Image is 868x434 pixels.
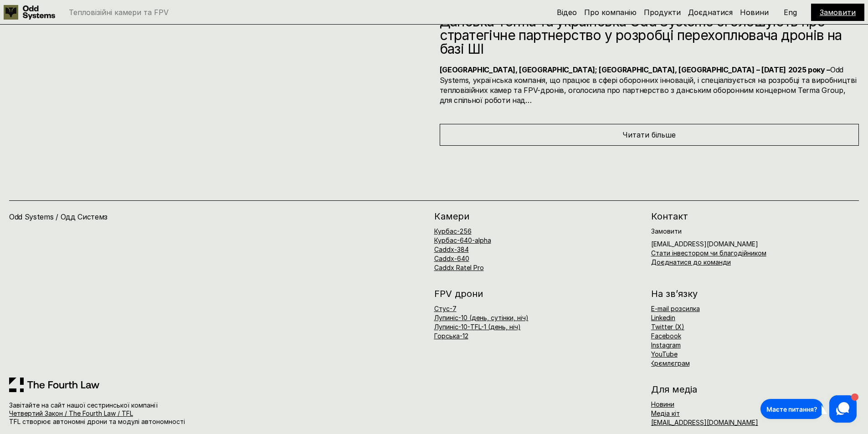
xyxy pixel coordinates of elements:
[784,9,797,16] p: Eng
[9,409,133,417] a: Четвертий Закон / The Fourth Law / TFL
[651,350,678,358] a: YouTube
[650,359,690,367] a: Крємлєграм
[644,8,681,17] a: Продукти
[651,332,681,340] a: Facebook
[434,264,484,271] a: Caddx Ratel Pro
[584,8,637,17] a: Про компанію
[651,409,680,417] a: Медіа кіт
[434,236,491,244] a: Курбас-640-alpha
[434,227,472,235] a: Курбас-256
[434,332,468,340] a: Горська-12
[434,212,642,221] h2: Камери
[651,227,682,235] a: Замовити
[651,258,731,266] a: Доєднатися до команди
[758,393,859,425] iframe: HelpCrunch
[440,15,859,56] h2: Данська Terma та українська Odd Systems оголошують про стратегічне партнерство у розробці перехоп...
[434,323,521,331] a: Лупиніс-10-TFL-1 (день, ніч)
[651,305,700,312] a: E-mail розсилка
[651,323,684,331] a: Twitter (X)
[651,385,859,394] h2: Для медіа
[434,314,529,322] a: Лупиніс-10 (день, сутінки, ніч)
[9,212,216,222] h4: Odd Systems / Одд Системз
[651,314,675,322] a: Linkedin
[651,249,766,257] a: Стати інвестором чи благодійником
[434,305,457,312] a: Стус-7
[651,400,674,408] a: Новини
[9,401,248,426] p: Завітайте на сайт нашої сестринської компанії TFL створює автономні дрони та модулі автономності
[440,65,859,106] h4: Odd Systems, українська компанія, що працює в сфері оборонних інновацій, і спеціалізується на роз...
[651,341,681,349] a: Instagram
[434,245,469,253] a: Caddx-384
[622,130,676,139] span: Читати більше
[820,8,856,17] a: Замовити
[557,8,577,17] a: Відео
[788,65,830,74] strong: 2025 року –
[69,9,169,16] p: Тепловізійні камери та FPV
[434,255,469,262] a: Caddx-640
[434,289,642,298] h2: FPV дрони
[688,8,733,17] a: Доєднатися
[740,8,769,17] a: Новини
[651,212,859,221] h2: Контакт
[651,419,758,426] a: [EMAIL_ADDRESS][DOMAIN_NAME]
[651,228,758,247] h6: [EMAIL_ADDRESS][DOMAIN_NAME]
[440,65,786,74] strong: [GEOGRAPHIC_DATA], [GEOGRAPHIC_DATA]; [GEOGRAPHIC_DATA], [GEOGRAPHIC_DATA] – [DATE]
[651,289,698,298] h2: На зв’язку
